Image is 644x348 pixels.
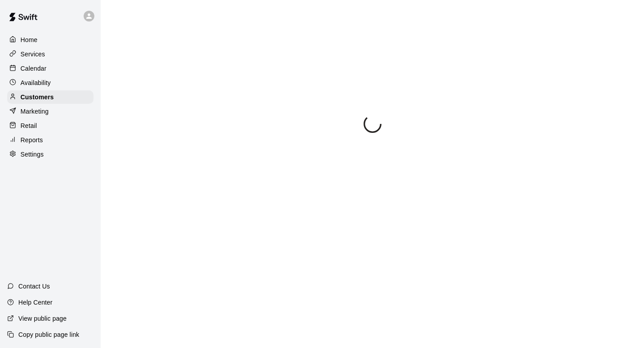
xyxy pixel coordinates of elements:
[7,119,93,132] a: Retail
[21,121,37,130] p: Retail
[7,33,93,47] a: Home
[21,93,54,102] p: Customers
[21,35,38,44] p: Home
[18,298,52,307] p: Help Center
[7,62,93,75] a: Calendar
[21,64,47,73] p: Calendar
[18,314,67,323] p: View public page
[18,330,79,339] p: Copy public page link
[7,105,93,118] a: Marketing
[18,282,50,291] p: Contact Us
[7,133,93,147] a: Reports
[7,76,93,89] a: Availability
[7,47,93,61] a: Services
[21,50,45,59] p: Services
[21,107,49,116] p: Marketing
[21,78,51,87] p: Availability
[7,90,93,104] a: Customers
[7,148,93,161] a: Settings
[21,150,44,159] p: Settings
[21,136,43,144] p: Reports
